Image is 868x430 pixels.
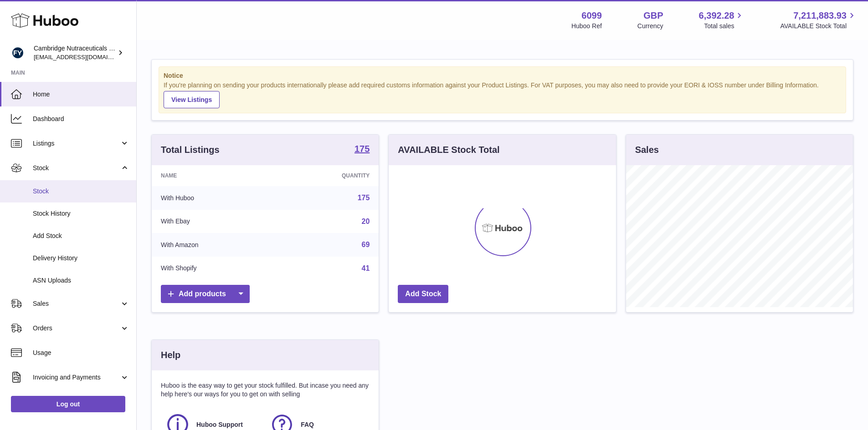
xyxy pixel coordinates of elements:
[34,44,116,61] div: Cambridge Nutraceuticals Ltd
[780,10,857,30] a: 7,211,883.93 AVAILABLE Stock Total
[152,165,276,186] th: Name
[34,53,134,61] span: [EMAIL_ADDRESS][DOMAIN_NAME]
[152,257,276,280] td: With Shopify
[11,46,25,60] img: huboo@camnutra.com
[152,233,276,257] td: With Amazon
[637,22,663,30] div: Currency
[354,144,370,153] strong: 175
[11,396,125,412] a: Log out
[704,22,745,30] span: Total sales
[699,10,745,30] a: 6,392.28 Total sales
[33,90,129,99] span: Home
[398,144,499,156] h3: AVAILABLE Stock Total
[699,10,734,22] span: 6,392.28
[33,299,120,308] span: Sales
[33,373,120,382] span: Invoicing and Payments
[793,10,847,22] span: 7,211,883.93
[164,71,841,80] strong: Notice
[643,10,663,22] strong: GBP
[161,285,250,304] a: Add products
[33,115,129,123] span: Dashboard
[33,276,129,285] span: ASN Uploads
[301,420,314,429] span: FAQ
[276,165,379,186] th: Quantity
[161,381,370,399] p: Huboo is the easy way to get your stock fulfilled. But incase you need any help here's our ways f...
[161,349,180,361] h3: Help
[152,210,276,233] td: With Ebay
[362,218,370,225] a: 20
[33,164,120,172] span: Stock
[164,91,220,108] a: View Listings
[354,144,370,155] a: 175
[571,22,602,30] div: Huboo Ref
[164,81,841,108] div: If you're planning on sending your products internationally please add required customs informati...
[358,194,370,202] a: 175
[362,264,370,272] a: 41
[33,139,120,148] span: Listings
[196,420,243,429] span: Huboo Support
[33,209,129,218] span: Stock History
[362,241,370,248] a: 69
[581,10,602,22] strong: 6099
[33,254,129,263] span: Delivery History
[635,144,659,156] h3: Sales
[780,22,857,30] span: AVAILABLE Stock Total
[161,144,220,156] h3: Total Listings
[152,186,276,210] td: With Huboo
[33,324,120,333] span: Orders
[33,187,129,196] span: Stock
[33,232,129,240] span: Add Stock
[398,285,448,304] a: Add Stock
[33,349,129,357] span: Usage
